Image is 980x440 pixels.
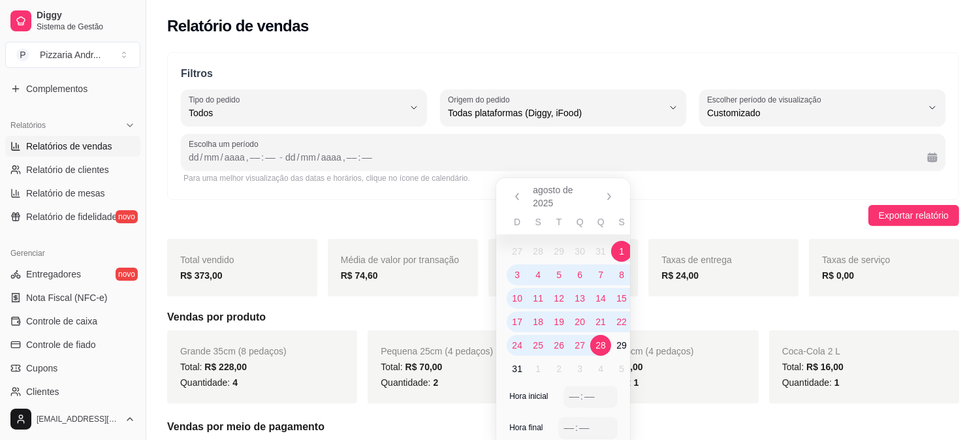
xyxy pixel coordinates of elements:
span: sexta-feira, 1 de agosto de 2025 selecionado [611,241,632,262]
span: Cupons [26,362,57,375]
div: hora, Data inicial, [249,151,262,164]
div: / [296,151,301,164]
span: 2 [433,377,438,388]
span: 31 [512,362,522,375]
span: 13 [575,292,585,305]
span: domingo, 27 de julho de 2025 [507,241,528,262]
div: : [260,151,265,164]
label: Escolher período de visualização [707,94,825,105]
div: dia, Data inicial, [187,151,200,164]
span: Taxas de serviço [822,255,890,265]
div: / [316,151,321,164]
span: Nota Fiscal (NFC-e) [26,291,107,304]
table: agosto de 2025 [496,215,663,381]
span: terça-feira, 2 de setembro de 2025 [548,358,569,379]
span: 19 [554,315,564,328]
div: : [579,390,584,403]
span: Exportar relatório [879,208,949,223]
span: 1 [834,377,840,388]
span: 5 [556,268,561,281]
span: 4 [232,377,238,388]
span: sexta-feira, 8 de agosto de 2025 selecionado [611,264,632,285]
span: R$ 16,00 [806,362,844,372]
span: agosto de 2025 [533,183,593,210]
span: Quantidade: [180,377,238,388]
span: Relatório de fidelidade [26,210,117,223]
span: quinta-feira, 7 de agosto de 2025 selecionado [590,264,611,285]
span: quinta-feira, 4 de setembro de 2025 [590,358,611,379]
span: 7 [598,268,603,281]
label: Tipo do pedido [189,94,244,105]
strong: R$ 24,00 [661,270,699,281]
span: segunda-feira, 28 de julho de 2025 [528,241,548,262]
span: quinta-feira, 28 de agosto de 2025 selecionado [590,335,611,356]
div: minuto, [578,421,591,434]
span: 6 [577,268,582,281]
h2: Relatório de vendas [167,16,309,37]
span: 2 [556,362,561,375]
span: Sistema de Gestão [37,22,135,32]
span: 27 [512,245,522,258]
span: quinta-feira, 31 de julho de 2025 [590,241,611,262]
div: Gerenciar [5,243,140,264]
span: 30 [575,245,585,258]
div: Para uma melhor visualização das datas e horários, clique no ícone de calendário. [183,173,943,183]
div: minuto, Data inicial, [264,151,277,164]
span: Total: [582,362,643,372]
span: 21 [595,315,606,328]
div: Data inicial [189,149,277,165]
div: hora, [563,421,576,434]
div: / [219,151,225,164]
span: 18 [533,315,543,328]
span: terça-feira, 29 de julho de 2025 [548,241,569,262]
span: Pequena 25cm (4 pedaços) [381,346,493,356]
span: domingo, 3 de agosto de 2025 selecionado [507,264,528,285]
span: Q [597,215,605,228]
span: Controle de fiado [26,338,96,351]
span: 1 [535,362,541,375]
strong: R$ 0,00 [822,270,854,281]
span: segunda-feira, 11 de agosto de 2025 selecionado [528,288,548,309]
span: 14 [595,292,606,305]
span: S [535,215,541,228]
span: R$ 35,00 [606,362,643,372]
div: dia, Data final, [284,151,297,164]
div: minuto, Data final, [360,151,373,164]
span: T [556,215,562,228]
span: 1 [634,377,639,388]
span: Relatórios de vendas [26,140,112,153]
h5: Vendas por produto [167,309,959,325]
div: , [245,151,250,164]
span: - [279,149,283,165]
span: D [514,215,520,228]
span: 25 [533,339,543,352]
span: Controle de caixa [26,315,97,328]
span: sexta-feira, 5 de setembro de 2025 [611,358,632,379]
div: hora, Data final, [345,151,358,164]
div: ano, Data inicial, [223,151,246,164]
button: Calendário [922,147,943,168]
span: 31 [595,245,606,258]
span: terça-feira, 12 de agosto de 2025 selecionado [548,288,569,309]
span: 1 [619,245,624,258]
span: Entregadores [26,268,81,281]
div: , [341,151,347,164]
span: 5 [619,362,624,375]
span: 8 [619,268,624,281]
span: terça-feira, 26 de agosto de 2025 selecionado [548,335,569,356]
span: Clientes [26,385,59,398]
span: 4 [535,268,541,281]
p: Filtros [181,66,945,82]
span: quarta-feira, 6 de agosto de 2025 selecionado [569,264,590,285]
span: quarta-feira, 3 de setembro de 2025 [569,358,590,379]
span: quarta-feira, 27 de agosto de 2025 selecionado [569,335,590,356]
div: : [356,151,362,164]
span: 28 [533,245,543,258]
span: [EMAIL_ADDRESS][DOMAIN_NAME] [37,414,119,424]
span: Total: [180,362,247,372]
span: sexta-feira, 29 de agosto de 2025 [611,335,632,356]
span: Coca-Cola 2 L [782,346,841,356]
div: Data final [285,149,917,165]
button: Select a team [5,42,140,68]
span: Todas plataformas (Diggy, iFood) [448,106,663,119]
